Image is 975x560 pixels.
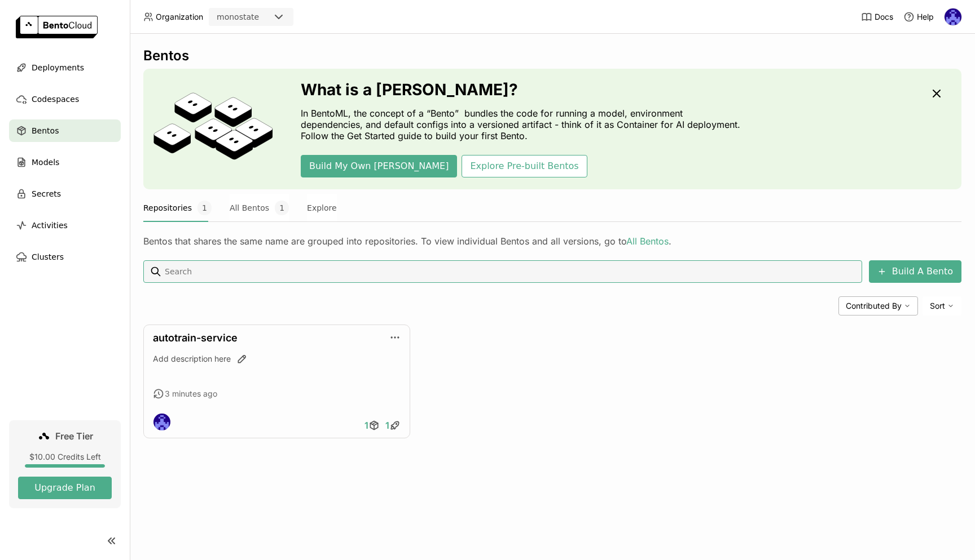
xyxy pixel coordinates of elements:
img: cover onboarding [152,92,274,166]
div: Help [903,11,934,23]
a: Deployments [9,56,121,79]
img: Andrew correa [945,8,961,25]
span: Codespaces [32,92,79,106]
span: Help [917,12,934,22]
span: Secrets [32,187,61,201]
span: Models [32,155,59,169]
span: 1 [364,420,368,431]
input: Search [164,263,858,281]
a: Secrets [9,183,121,205]
button: Build My Own [PERSON_NAME] [301,155,457,177]
a: Clusters [9,246,121,268]
div: Bentos that shares the same name are grouped into repositories. To view individual Bentos and all... [143,235,961,247]
img: Andrew correa [153,414,170,430]
h3: What is a [PERSON_NAME]? [301,81,746,99]
a: Free Tier$10.00 Credits LeftUpgrade Plan [9,420,121,508]
a: Codespaces [9,88,121,110]
span: Free Tier [55,430,93,442]
span: Deployments [32,61,84,74]
img: logo [16,16,98,38]
span: Bentos [32,124,59,137]
button: All Bentos [230,194,289,222]
span: 3 minutes ago [165,389,217,399]
button: Explore [307,194,337,222]
div: Contributed By [838,296,918,315]
p: In BentoML, the concept of a “Bento” bundles the code for running a model, environment dependenci... [301,108,746,141]
span: 1 [385,420,389,431]
div: Sort [923,296,961,315]
div: monostate [217,11,259,23]
span: Activities [32,219,68,232]
a: Models [9,151,121,174]
span: Clusters [32,250,64,264]
a: 1 [383,414,403,437]
div: $10.00 Credits Left [18,452,112,462]
span: Contributed By [846,301,902,311]
span: Sort [930,301,945,311]
button: Explore Pre-built Bentos [462,155,587,177]
div: Add description here [153,353,401,365]
a: All Bentos [626,235,669,247]
a: 1 [362,414,383,437]
a: Bentos [9,119,121,142]
span: Docs [875,12,893,22]
span: 1 [275,201,289,215]
a: Docs [861,11,893,23]
input: Selected monostate. [260,12,261,23]
a: Activities [9,214,121,237]
button: Repositories [143,194,212,222]
button: Upgrade Plan [18,477,112,499]
button: Build A Bento [869,260,961,283]
a: autotrain-service [153,332,238,344]
div: Bentos [143,47,961,64]
span: 1 [197,201,212,215]
span: Organization [156,12,203,22]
